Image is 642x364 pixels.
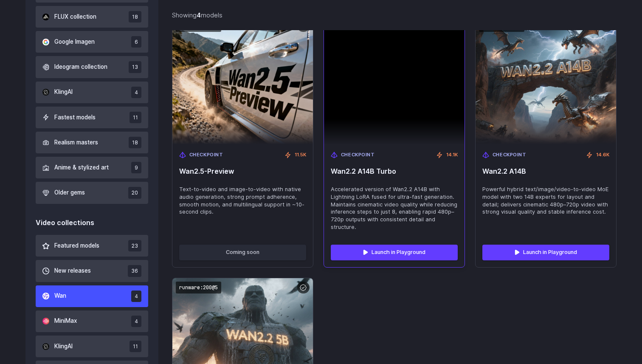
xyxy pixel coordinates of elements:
button: Coming soon [179,245,306,260]
span: Wan2.5-Preview [179,167,306,175]
button: KlingAI 11 [36,336,148,357]
span: 11.5K [295,151,306,159]
span: Realism masters [54,138,98,147]
span: 6 [131,36,141,48]
strong: 4 [197,11,201,19]
button: MiniMax 4 [36,310,148,332]
span: Wan2.2 A14B Turbo [331,167,458,175]
span: KlingAI [54,342,73,351]
span: Older gems [54,188,85,198]
button: New releases 36 [36,260,148,282]
button: Anime & stylized art 9 [36,157,148,178]
span: 4 [131,87,141,98]
span: 4 [131,316,141,327]
span: Checkpoint [341,151,375,159]
span: FLUX collection [54,12,96,22]
button: Wan 4 [36,285,148,307]
span: Accelerated version of Wan2.2 A14B with Lightning LoRA fused for ultra-fast generation. Maintains... [331,186,458,231]
span: 13 [129,61,141,73]
span: Text-to-video and image-to-video with native audio generation, strong prompt adherence, smooth mo... [179,186,306,216]
button: Realism masters 18 [36,132,148,153]
span: 11 [130,341,141,352]
span: Powerful hybrid text/image/video-to-video MoE model with two 14B experts for layout and detail; d... [482,186,609,216]
span: 20 [128,187,141,198]
img: Wan2.2 A14B [476,17,616,144]
button: Google Imagen 6 [36,31,148,53]
span: Ideogram collection [54,62,107,72]
span: KlingAI [54,87,73,97]
span: Anime & stylized art [54,163,109,172]
span: Google Imagen [54,37,95,47]
span: MiniMax [54,316,77,326]
span: 36 [128,265,141,277]
span: New releases [54,266,91,276]
span: Wan [54,291,66,301]
div: Video collections [36,217,148,229]
img: Wan2.5-Preview [172,17,313,144]
span: 14.1K [446,151,458,159]
span: Checkpoint [493,151,527,159]
button: Featured models 23 [36,235,148,257]
div: Showing models [172,10,222,20]
span: 9 [131,162,141,173]
span: Wan2.2 A14B [482,167,609,175]
span: Fastest models [54,113,96,122]
a: Launch in Playground [331,245,458,260]
span: Checkpoint [189,151,223,159]
span: Featured models [54,241,99,251]
button: Older gems 20 [36,182,148,203]
button: KlingAI 4 [36,82,148,103]
code: runware:200@5 [176,282,221,294]
span: 11 [130,112,141,123]
button: Fastest models 11 [36,107,148,128]
button: FLUX collection 18 [36,6,148,28]
a: Launch in Playground [482,245,609,260]
span: 4 [131,291,141,302]
span: 18 [129,137,141,148]
button: Ideogram collection 13 [36,56,148,78]
span: 18 [129,11,141,23]
span: 23 [128,240,141,251]
span: 14.6K [596,151,609,159]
